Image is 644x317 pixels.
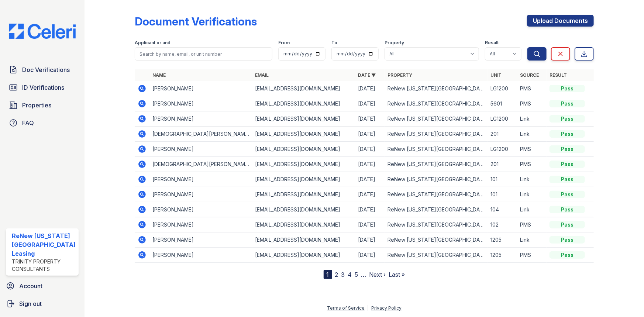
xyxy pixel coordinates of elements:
a: Privacy Policy [371,305,402,311]
div: Pass [550,161,585,168]
td: LG1200 [488,81,517,96]
td: ReNew [US_STATE][GEOGRAPHIC_DATA] [385,187,488,202]
td: ReNew [US_STATE][GEOGRAPHIC_DATA] [385,172,488,187]
td: [PERSON_NAME] [149,202,252,217]
a: Terms of Service [327,305,365,311]
td: [DEMOGRAPHIC_DATA][PERSON_NAME] [149,157,252,172]
td: 201 [488,127,517,142]
div: Pass [550,115,585,123]
td: [PERSON_NAME] [149,172,252,187]
td: ReNew [US_STATE][GEOGRAPHIC_DATA] [385,157,488,172]
td: Link [517,187,547,202]
div: Pass [550,100,585,107]
td: PMS [517,248,547,263]
span: Sign out [19,299,42,308]
a: Last » [389,271,405,278]
a: Account [3,279,82,293]
a: FAQ [6,116,79,130]
div: Pass [550,251,585,259]
label: From [278,40,290,46]
label: Applicant or unit [135,40,170,46]
div: ReNew [US_STATE][GEOGRAPHIC_DATA] Leasing [12,231,76,258]
td: Link [517,172,547,187]
td: [EMAIL_ADDRESS][DOMAIN_NAME] [252,142,355,157]
a: Unit [490,72,502,78]
td: [DATE] [355,96,385,111]
td: [DEMOGRAPHIC_DATA][PERSON_NAME] [149,127,252,142]
a: ID Verifications [6,80,79,95]
a: Upload Documents [527,15,594,27]
div: Pass [550,206,585,213]
td: ReNew [US_STATE][GEOGRAPHIC_DATA] [385,81,488,96]
td: [PERSON_NAME] [149,111,252,127]
div: Pass [550,221,585,228]
td: ReNew [US_STATE][GEOGRAPHIC_DATA] [385,248,488,263]
td: [EMAIL_ADDRESS][DOMAIN_NAME] [252,157,355,172]
td: ReNew [US_STATE][GEOGRAPHIC_DATA] [385,96,488,111]
a: Result [550,72,567,78]
a: 2 [335,271,338,278]
td: Link [517,111,547,127]
td: 1205 [488,232,517,248]
div: Pass [550,130,585,138]
a: Email [255,72,269,78]
span: Account [19,282,42,290]
div: Pass [550,145,585,153]
td: [EMAIL_ADDRESS][DOMAIN_NAME] [252,127,355,142]
td: ReNew [US_STATE][GEOGRAPHIC_DATA] [385,127,488,142]
a: Date ▼ [358,72,376,78]
td: [EMAIL_ADDRESS][DOMAIN_NAME] [252,248,355,263]
td: [DATE] [355,157,385,172]
td: [DATE] [355,187,385,202]
a: 5 [355,271,358,278]
label: Property [385,40,404,46]
td: [DATE] [355,172,385,187]
td: [DATE] [355,217,385,232]
td: [PERSON_NAME] [149,142,252,157]
td: Link [517,202,547,217]
td: [DATE] [355,111,385,127]
td: LG1200 [488,142,517,157]
td: ReNew [US_STATE][GEOGRAPHIC_DATA] [385,202,488,217]
td: [EMAIL_ADDRESS][DOMAIN_NAME] [252,81,355,96]
td: 1205 [488,248,517,263]
td: [EMAIL_ADDRESS][DOMAIN_NAME] [252,96,355,111]
td: [DATE] [355,127,385,142]
td: Link [517,127,547,142]
td: LG1200 [488,111,517,127]
td: PMS [517,157,547,172]
div: Trinity Property Consultants [12,258,76,273]
td: [PERSON_NAME] [149,232,252,248]
td: [EMAIL_ADDRESS][DOMAIN_NAME] [252,232,355,248]
td: PMS [517,81,547,96]
td: [DATE] [355,142,385,157]
div: Pass [550,236,585,244]
td: 104 [488,202,517,217]
td: ReNew [US_STATE][GEOGRAPHIC_DATA] [385,142,488,157]
td: ReNew [US_STATE][GEOGRAPHIC_DATA] [385,111,488,127]
label: To [331,40,337,46]
span: ID Verifications [22,83,64,92]
a: Sign out [3,296,82,311]
td: [EMAIL_ADDRESS][DOMAIN_NAME] [252,202,355,217]
td: 201 [488,157,517,172]
td: ReNew [US_STATE][GEOGRAPHIC_DATA] [385,232,488,248]
td: PMS [517,142,547,157]
td: [EMAIL_ADDRESS][DOMAIN_NAME] [252,111,355,127]
a: Property [388,72,412,78]
span: Doc Verifications [22,65,70,74]
td: [EMAIL_ADDRESS][DOMAIN_NAME] [252,187,355,202]
td: 5601 [488,96,517,111]
div: 1 [324,270,332,279]
td: Link [517,232,547,248]
a: Doc Verifications [6,62,79,77]
div: Pass [550,176,585,183]
td: [DATE] [355,232,385,248]
td: [EMAIL_ADDRESS][DOMAIN_NAME] [252,217,355,232]
a: Next › [369,271,386,278]
td: [DATE] [355,248,385,263]
label: Result [485,40,499,46]
td: [PERSON_NAME] [149,96,252,111]
a: Source [520,72,539,78]
td: [EMAIL_ADDRESS][DOMAIN_NAME] [252,172,355,187]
